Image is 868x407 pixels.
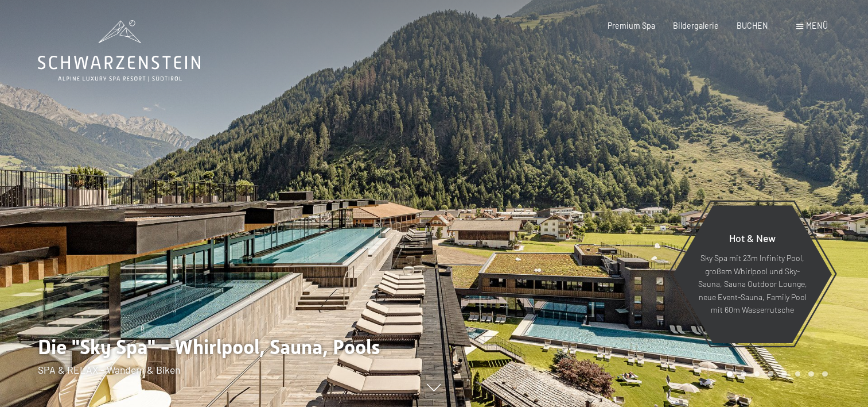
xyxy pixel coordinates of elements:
p: Sky Spa mit 23m Infinity Pool, großem Whirlpool und Sky-Sauna, Sauna Outdoor Lounge, neue Event-S... [698,252,807,317]
a: Hot & New Sky Spa mit 23m Infinity Pool, großem Whirlpool und Sky-Sauna, Sauna Outdoor Lounge, ne... [672,205,832,344]
a: BUCHEN [737,21,768,30]
div: Carousel Page 4 [768,371,773,377]
div: Carousel Page 8 [822,371,828,377]
div: Carousel Page 2 [741,371,746,377]
div: Carousel Page 5 [781,371,787,377]
div: Carousel Page 1 (Current Slide) [727,371,733,377]
span: Hot & New [729,232,776,244]
div: Carousel Page 7 [808,371,814,377]
a: Premium Spa [608,21,655,30]
a: Bildergalerie [673,21,719,30]
span: Menü [806,21,828,30]
div: Carousel Page 3 [754,371,760,377]
div: Carousel Pagination [723,371,827,377]
div: Carousel Page 6 [795,371,801,377]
